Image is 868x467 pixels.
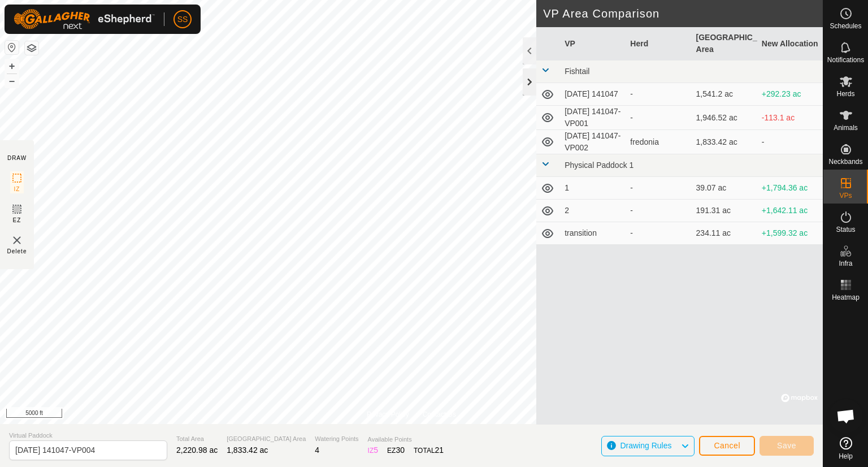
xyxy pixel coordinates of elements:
[714,441,740,450] span: Cancel
[543,7,823,20] h2: VP Area Comparison
[828,158,862,165] span: Neckbands
[560,177,626,200] td: 1
[692,222,757,245] td: 234.11 ac
[387,444,405,456] div: EZ
[7,154,27,162] div: DRAW
[630,227,687,239] div: -
[830,23,861,29] span: Schedules
[560,200,626,222] td: 2
[25,41,38,55] button: Map Layers
[692,83,757,106] td: 1,541.2 ac
[14,9,155,29] img: Gallagher Logo
[10,233,24,247] img: VP
[777,441,796,450] span: Save
[368,444,378,456] div: IZ
[839,192,852,199] span: VPs
[560,222,626,245] td: transition
[757,130,823,154] td: -
[435,446,444,455] span: 21
[423,409,456,420] a: Contact Us
[630,205,687,217] div: -
[757,83,823,106] td: +292.23 ac
[414,444,444,456] div: TOTAL
[176,446,218,455] span: 2,220.98 ac
[560,27,626,60] th: VP
[836,90,854,97] span: Herds
[7,247,27,256] span: Delete
[560,83,626,106] td: [DATE] 141047
[227,446,268,455] span: 1,833.42 ac
[692,200,757,222] td: 191.31 ac
[5,41,19,54] button: Reset Map
[9,431,167,440] span: Virtual Paddock
[827,57,864,63] span: Notifications
[692,27,757,60] th: [GEOGRAPHIC_DATA] Area
[757,27,823,60] th: New Allocation
[620,441,671,450] span: Drawing Rules
[839,260,852,267] span: Infra
[630,88,687,100] div: -
[626,27,691,60] th: Herd
[5,74,19,88] button: –
[630,182,687,194] div: -
[315,446,319,455] span: 4
[396,446,405,455] span: 30
[757,222,823,245] td: +1,599.32 ac
[630,112,687,124] div: -
[368,435,444,444] span: Available Points
[565,161,633,170] span: Physical Paddock 1
[759,436,814,456] button: Save
[315,434,358,444] span: Watering Points
[692,177,757,200] td: 39.07 ac
[374,446,378,455] span: 5
[13,216,21,224] span: EZ
[630,136,687,148] div: fredonia
[839,453,853,460] span: Help
[560,130,626,154] td: [DATE] 141047-VP002
[692,106,757,130] td: 1,946.52 ac
[176,434,218,444] span: Total Area
[699,436,755,456] button: Cancel
[836,226,855,233] span: Status
[834,124,858,131] span: Animals
[823,433,868,464] a: Help
[757,200,823,222] td: +1,642.11 ac
[14,185,20,193] span: IZ
[367,409,409,420] a: Privacy Policy
[560,106,626,130] td: [DATE] 141047-VP001
[757,106,823,130] td: -113.1 ac
[177,14,188,25] span: SS
[227,434,306,444] span: [GEOGRAPHIC_DATA] Area
[832,294,860,301] span: Heatmap
[757,177,823,200] td: +1,794.36 ac
[5,59,19,73] button: +
[692,130,757,154] td: 1,833.42 ac
[565,67,589,76] span: Fishtail
[829,399,863,433] a: Open chat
